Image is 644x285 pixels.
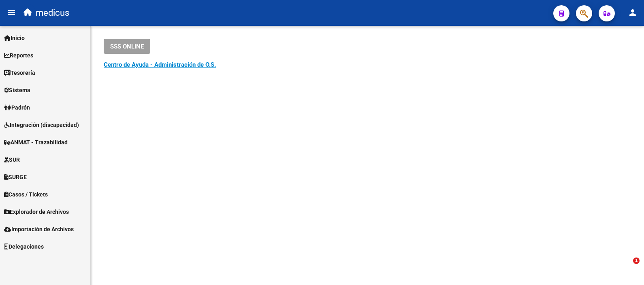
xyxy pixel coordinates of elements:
span: Delegaciones [4,242,44,251]
span: Tesorería [4,68,35,77]
button: SSS ONLINE [104,39,150,54]
iframe: Intercom live chat [616,258,636,277]
mat-icon: menu [6,8,16,17]
span: Padrón [4,103,30,112]
span: Importación de Archivos [4,225,74,234]
span: SUR [4,155,20,164]
span: SURGE [4,173,27,182]
span: ANMAT - Trazabilidad [4,138,68,147]
span: Reportes [4,51,33,60]
span: 1 [633,258,640,264]
span: Inicio [4,34,25,42]
a: Centro de Ayuda - Administración de O.S. [104,61,216,68]
mat-icon: person [628,8,638,17]
span: SSS ONLINE [110,43,144,50]
span: Integración (discapacidad) [4,120,79,129]
span: Casos / Tickets [4,190,48,199]
span: medicus [36,4,69,22]
span: Explorador de Archivos [4,207,69,216]
span: Sistema [4,86,30,95]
